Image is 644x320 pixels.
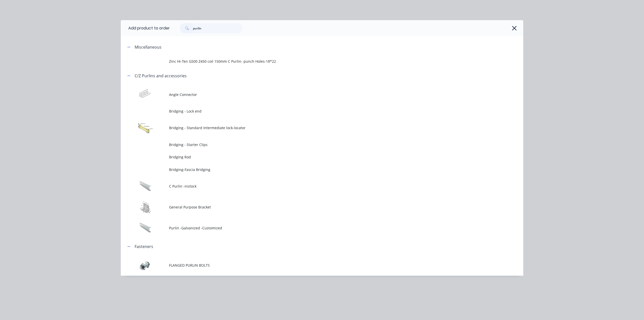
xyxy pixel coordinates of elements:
[169,184,452,189] span: C Purlin -instock
[169,167,452,172] span: Bridging-Fascia Bridging
[135,44,162,50] div: Miscellaneous
[121,20,170,36] div: Add product to order
[169,59,452,64] span: Zinc Hi-Ten G500 Z450 coil 150mm C Purlin- punch Holes-18*22
[135,243,153,250] div: Fasteners
[169,142,452,147] span: Bridging - Starter Clips
[169,204,452,210] span: General Purpose Bracket
[169,125,452,130] span: Bridging - Standard Intermediate lock-locator
[169,225,452,231] span: Purlin -Galvanized -Customized
[169,109,452,114] span: Bridging - Lock end
[169,263,452,268] span: FLANGED PURLIN BOLTS
[135,73,187,79] div: C/Z Purlins and accessories
[169,92,452,97] span: Angle Connector
[193,23,243,33] input: Search...
[169,154,452,160] span: Bridging Rod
